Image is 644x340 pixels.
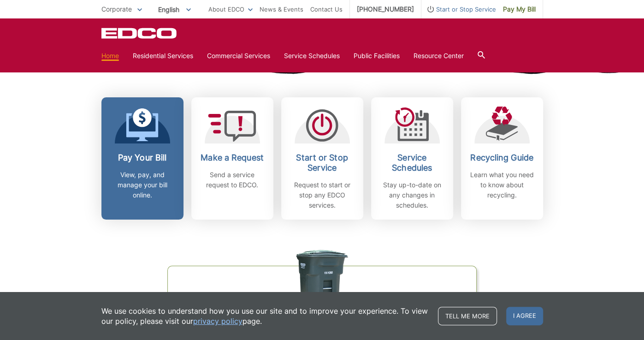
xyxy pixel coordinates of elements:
[207,51,270,61] a: Commercial Services
[101,28,178,39] a: EDCD logo. Return to the homepage.
[191,97,273,220] a: Make a Request Send a service request to EDCO.
[378,153,446,173] h2: Service Schedules
[288,180,356,210] p: Request to start or stop any EDCO services.
[461,97,543,220] a: Recycling Guide Learn what you need to know about recycling.
[101,97,183,220] a: Pay Your Bill View, pay, and manage your bill online.
[438,307,497,325] a: Tell me more
[468,153,536,163] h2: Recycling Guide
[198,170,266,190] p: Send a service request to EDCO.
[503,4,536,14] span: Pay My Bill
[371,97,453,220] a: Service Schedules Stay up-to-date on any changes in schedules.
[288,153,356,173] h2: Start or Stop Service
[108,170,177,200] p: View, pay, and manage your bill online.
[108,153,177,163] h2: Pay Your Bill
[198,153,266,163] h2: Make a Request
[260,4,303,14] a: News & Events
[101,5,132,13] span: Corporate
[101,51,119,61] a: Home
[310,4,343,14] a: Contact Us
[133,51,193,61] a: Residential Services
[378,180,446,210] p: Stay up-to-date on any changes in schedules.
[151,2,198,17] span: English
[101,306,429,326] p: We use cookies to understand how you use our site and to improve your experience. To view our pol...
[414,51,464,61] a: Resource Center
[506,307,543,325] span: I agree
[208,4,253,14] a: About EDCO
[354,51,400,61] a: Public Facilities
[468,170,536,200] p: Learn what you need to know about recycling.
[193,316,242,326] a: privacy policy
[284,51,340,61] a: Service Schedules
